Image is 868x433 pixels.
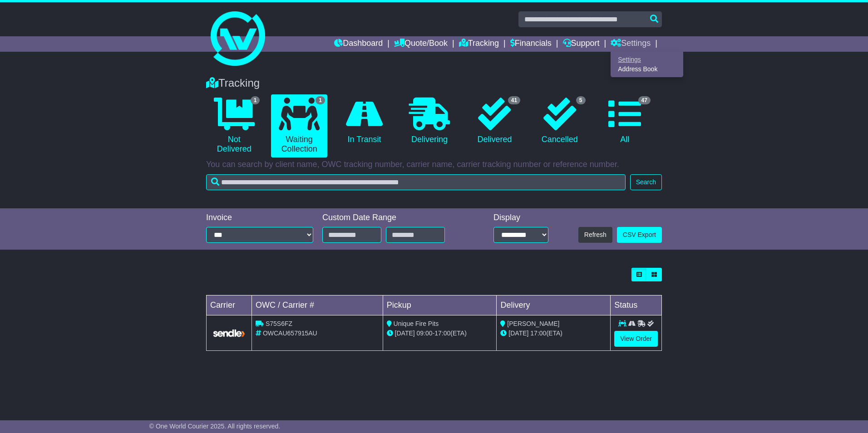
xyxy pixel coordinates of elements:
[611,64,683,74] a: Address Book
[202,77,666,90] div: Tracking
[322,213,468,223] div: Custom Date Range
[530,330,546,337] span: 17:00
[611,36,651,52] a: Settings
[206,160,662,170] p: You can search by client name, OWC tracking number, carrier name, carrier tracking number or refe...
[206,94,262,157] a: 1 Not Delivered
[394,36,448,52] a: Quote/Book
[630,174,662,190] button: Search
[212,329,246,338] img: GetCarrierServiceLogo
[336,94,392,148] a: In Transit
[387,329,493,338] div: - (ETA)
[266,320,292,327] span: S75S6FZ
[271,94,327,157] a: 1 Waiting Collection
[263,330,317,337] span: OWCAU657915AU
[334,36,383,52] a: Dashboard
[508,330,528,337] span: [DATE]
[508,96,520,104] span: 41
[497,295,611,315] td: Delivery
[149,423,281,430] span: © One World Courier 2025. All rights reserved.
[563,36,600,52] a: Support
[507,320,559,327] span: [PERSON_NAME]
[493,213,548,223] div: Display
[614,331,658,347] a: View Order
[252,295,383,315] td: OWC / Carrier #
[467,94,523,148] a: 41 Delivered
[206,213,313,223] div: Invoice
[500,329,607,338] div: (ETA)
[207,295,252,315] td: Carrier
[434,330,450,337] span: 17:00
[251,96,260,104] span: 1
[532,94,587,148] a: 5 Cancelled
[578,227,612,243] button: Refresh
[611,54,683,64] a: Settings
[459,36,499,52] a: Tracking
[383,295,497,315] td: Pickup
[576,96,586,104] span: 5
[617,227,662,243] a: CSV Export
[611,295,662,315] td: Status
[316,96,325,104] span: 1
[395,330,415,337] span: [DATE]
[611,52,683,77] div: Quote/Book
[417,330,433,337] span: 09:00
[394,320,439,327] span: Unique Fire Pits
[510,36,552,52] a: Financials
[638,96,651,104] span: 47
[401,94,457,148] a: Delivering
[597,94,653,148] a: 47 All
